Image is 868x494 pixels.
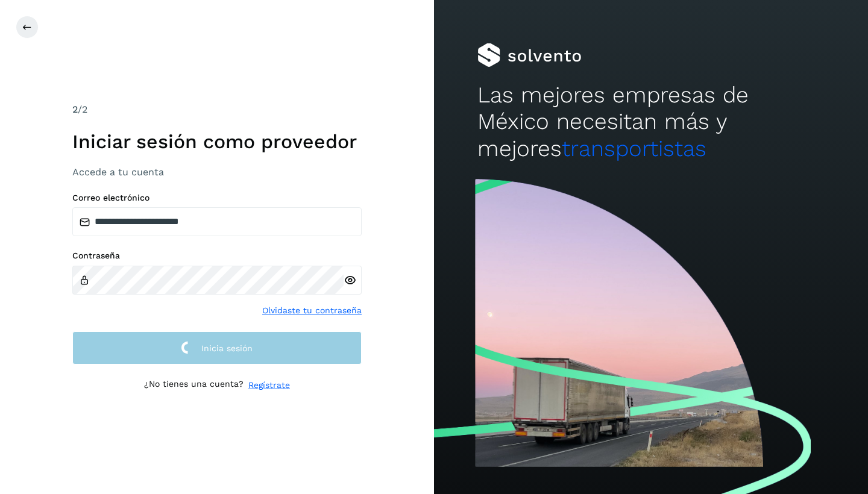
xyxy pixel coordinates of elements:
[262,304,362,317] a: Olvidaste tu contraseña
[72,251,362,261] label: Contraseña
[72,102,362,117] div: /2
[72,166,362,178] h3: Accede a tu cuenta
[72,130,362,153] h1: Iniciar sesión como proveedor
[72,104,78,115] span: 2
[201,344,253,352] span: Inicia sesión
[477,82,825,162] h2: Las mejores empresas de México necesitan más y mejores
[72,193,362,203] label: Correo electrónico
[562,136,706,161] span: transportistas
[248,379,290,392] a: Regístrate
[72,331,362,364] button: Inicia sesión
[144,379,244,392] p: ¿No tienes una cuenta?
